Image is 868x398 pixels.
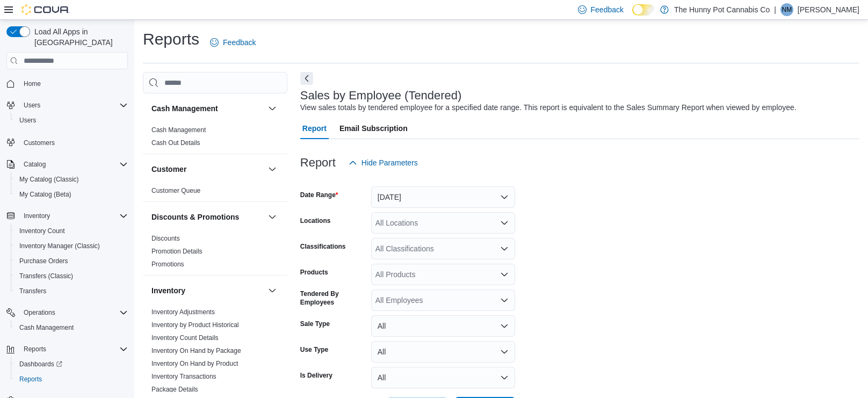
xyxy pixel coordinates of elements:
[500,270,509,279] button: Open list of options
[632,16,633,16] span: Dark Mode
[11,254,132,269] button: Purchase Orders
[591,4,624,15] span: Feedback
[151,235,180,242] a: Discounts
[151,334,219,342] a: Inventory Count Details
[151,321,239,329] span: Inventory by Product Historical
[151,385,198,394] span: Package Details
[300,268,328,277] label: Products
[19,77,128,90] span: Home
[19,343,128,356] span: Reports
[24,101,40,110] span: Users
[19,306,60,319] button: Operations
[361,157,418,168] span: Hide Parameters
[780,3,793,16] div: Nick Miszuk
[266,102,279,115] button: Cash Management
[2,157,132,172] button: Catalog
[19,227,65,235] span: Inventory Count
[15,173,128,186] span: My Catalog (Classic)
[19,287,46,295] span: Transfers
[223,37,256,48] span: Feedback
[151,373,216,380] a: Inventory Transactions
[19,242,100,250] span: Inventory Manager (Classic)
[19,158,128,171] span: Catalog
[151,247,202,256] span: Promotion Details
[2,76,132,91] button: Home
[15,114,128,127] span: Users
[266,284,279,297] button: Inventory
[24,139,55,147] span: Customers
[151,187,200,194] a: Customer Queue
[151,260,184,269] span: Promotions
[151,103,264,114] button: Cash Management
[24,345,46,353] span: Reports
[15,358,67,371] a: Dashboards
[15,114,40,127] a: Users
[266,163,279,176] button: Customer
[2,208,132,223] button: Inventory
[15,358,128,371] span: Dashboards
[266,211,279,223] button: Discounts & Promotions
[19,190,71,199] span: My Catalog (Beta)
[300,102,797,113] div: View sales totals by tendered employee for a specified date range. This report is equivalent to t...
[143,184,287,201] div: Customer
[15,373,128,386] span: Reports
[11,187,132,202] button: My Catalog (Beta)
[21,4,70,15] img: Cova
[151,260,184,268] a: Promotions
[15,373,46,386] a: Reports
[300,371,332,380] label: Is Delivery
[15,255,128,267] span: Purchase Orders
[300,216,331,225] label: Locations
[339,118,408,139] span: Email Subscription
[500,219,509,227] button: Open list of options
[151,359,238,368] span: Inventory On Hand by Product
[151,212,264,222] button: Discounts & Promotions
[344,152,422,173] button: Hide Parameters
[11,320,132,335] button: Cash Management
[151,372,216,381] span: Inventory Transactions
[632,4,655,16] input: Dark Mode
[2,342,132,357] button: Reports
[19,323,74,332] span: Cash Management
[11,113,132,128] button: Users
[15,321,78,334] a: Cash Management
[300,89,462,102] h3: Sales by Employee (Tendered)
[300,156,336,169] h3: Report
[674,3,770,16] p: The Hunny Pot Cannabis Co
[11,172,132,187] button: My Catalog (Classic)
[11,238,132,254] button: Inventory Manager (Classic)
[19,175,79,184] span: My Catalog (Classic)
[300,320,330,328] label: Sale Type
[15,270,128,283] span: Transfers (Classic)
[151,360,238,367] a: Inventory On Hand by Product
[371,341,515,363] button: All
[151,126,206,134] a: Cash Management
[798,3,859,16] p: [PERSON_NAME]
[2,134,132,150] button: Customers
[151,126,206,134] span: Cash Management
[151,248,202,255] a: Promotion Details
[143,28,199,50] h1: Reports
[151,234,180,243] span: Discounts
[19,209,128,222] span: Inventory
[151,212,239,222] h3: Discounts & Promotions
[2,98,132,113] button: Users
[143,124,287,154] div: Cash Management
[30,26,128,48] span: Load All Apps in [GEOGRAPHIC_DATA]
[19,136,59,149] a: Customers
[300,345,328,354] label: Use Type
[19,343,50,356] button: Reports
[151,186,200,195] span: Customer Queue
[15,285,128,298] span: Transfers
[300,290,367,307] label: Tendered By Employees
[19,306,128,319] span: Operations
[19,272,73,280] span: Transfers (Classic)
[15,225,128,237] span: Inventory Count
[19,209,54,222] button: Inventory
[371,367,515,388] button: All
[19,360,62,368] span: Dashboards
[151,386,198,393] a: Package Details
[151,103,218,114] h3: Cash Management
[11,357,132,372] a: Dashboards
[151,164,264,175] button: Customer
